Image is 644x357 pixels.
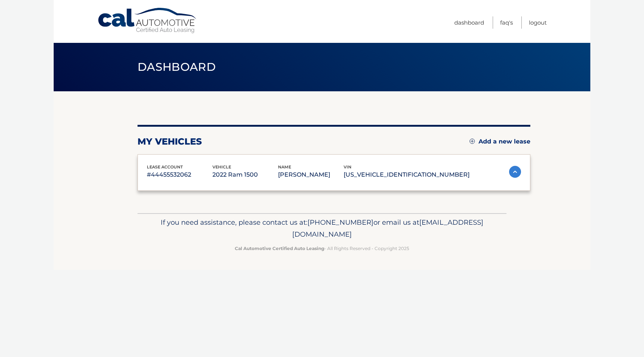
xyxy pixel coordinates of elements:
[529,16,547,29] a: Logout
[235,246,324,251] strong: Cal Automotive Certified Auto Leasing
[147,164,183,170] span: lease account
[454,16,484,29] a: Dashboard
[307,218,373,227] span: [PHONE_NUMBER]
[138,60,216,74] span: Dashboard
[344,170,470,180] p: [US_VEHICLE_IDENTIFICATION_NUMBER]
[500,16,513,29] a: FAQ's
[344,164,351,170] span: vin
[278,164,291,170] span: name
[509,166,521,178] img: accordion-active.svg
[147,170,212,180] p: #44455532062
[470,139,475,144] img: add.svg
[292,218,483,238] span: [EMAIL_ADDRESS][DOMAIN_NAME]
[142,217,502,240] p: If you need assistance, please contact us at: or email us at
[212,164,231,170] span: vehicle
[142,244,502,252] p: - All Rights Reserved - Copyright 2025
[278,170,344,180] p: [PERSON_NAME]
[470,138,530,145] a: Add a new lease
[138,136,202,147] h2: my vehicles
[212,170,278,180] p: 2022 Ram 1500
[97,7,198,34] a: Cal Automotive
